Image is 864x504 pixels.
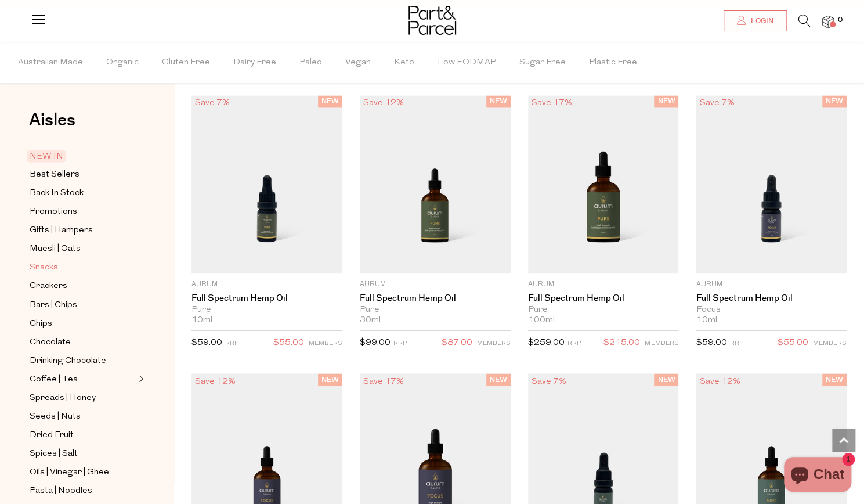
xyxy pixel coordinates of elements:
[233,42,276,83] span: Dairy Free
[30,167,135,182] a: Best Sellers
[30,390,135,405] a: Spreads | Honey
[822,16,834,28] a: 0
[30,186,135,200] a: Back In Stock
[654,373,678,386] span: NEW
[519,42,566,83] span: Sugar Free
[30,372,135,386] a: Coffee | Tea
[162,42,210,83] span: Gluten Free
[30,335,71,349] span: Chocolate
[318,373,342,386] span: NEW
[408,6,456,35] img: Part&Parcel
[191,338,222,347] span: $59.00
[29,107,75,133] span: Aisles
[309,340,342,346] small: MEMBERS
[567,340,581,346] small: RRP
[225,340,238,346] small: RRP
[30,447,78,460] span: Spices | Salt
[30,391,96,405] span: Spreads | Honey
[486,373,511,386] span: NEW
[30,372,78,386] span: Coffee | Tea
[393,340,407,346] small: RRP
[30,465,135,479] a: Oils | Vinegar | Ghee
[696,279,847,290] p: Aurum
[645,340,678,346] small: MEMBERS
[360,293,511,303] a: Full Spectrum Hemp Oil
[273,335,304,350] span: $55.00
[30,354,106,368] span: Drinking Chocolate
[27,150,66,162] span: NEW IN
[30,260,135,275] a: Snacks
[778,335,808,350] span: $55.00
[30,204,135,219] a: Promotions
[696,338,726,347] span: $59.00
[318,95,342,107] span: NEW
[729,340,743,346] small: RRP
[360,338,391,347] span: $99.00
[30,334,135,349] a: Chocolate
[696,373,743,389] div: Save 12%
[30,446,135,460] a: Spices | Salt
[30,316,52,330] span: Chips
[345,42,371,83] span: Vegan
[30,353,135,368] a: Drinking Chocolate
[394,42,414,83] span: Keto
[30,149,135,163] a: NEW IN
[360,304,511,315] div: Pure
[30,409,81,423] span: Seeds | Nuts
[299,42,322,83] span: Paleo
[30,409,135,423] a: Seeds | Nuts
[438,42,496,83] span: Low FODMAP
[191,315,212,325] span: 10ml
[528,315,555,325] span: 100ml
[477,340,511,346] small: MEMBERS
[360,373,407,389] div: Save 17%
[191,304,342,315] div: Pure
[696,293,847,303] a: Full Spectrum Hemp Oil
[835,15,845,26] span: 0
[589,42,637,83] span: Plastic Free
[822,373,847,386] span: NEW
[30,298,77,312] span: Bars | Chips
[30,205,77,219] span: Promotions
[696,95,738,111] div: Save 7%
[442,335,472,350] span: $87.00
[18,42,83,83] span: Australian Made
[191,95,233,111] div: Save 7%
[486,95,511,107] span: NEW
[30,483,135,498] a: Pasta | Noodles
[30,242,81,256] span: Muesli | Oats
[528,373,570,389] div: Save 7%
[528,95,679,273] img: Full Spectrum Hemp Oil
[696,95,847,273] img: Full Spectrum Hemp Oil
[30,427,135,442] a: Dried Fruit
[191,95,342,273] img: Full Spectrum Hemp Oil
[360,95,511,273] img: Full Spectrum Hemp Oil
[822,95,847,107] span: NEW
[30,465,109,479] span: Oils | Vinegar | Ghee
[30,484,92,498] span: Pasta | Noodles
[30,261,58,275] span: Snacks
[191,373,239,389] div: Save 12%
[528,304,679,315] div: Pure
[654,95,678,107] span: NEW
[136,372,144,386] button: Expand/Collapse Coffee | Tea
[360,95,407,111] div: Save 12%
[191,293,342,303] a: Full Spectrum Hemp Oil
[106,42,139,83] span: Organic
[30,168,79,182] span: Best Sellers
[29,111,75,141] a: Aisles
[30,186,84,200] span: Back In Stock
[30,223,135,237] a: Gifts | Hampers
[603,335,640,350] span: $215.00
[30,428,74,442] span: Dried Fruit
[360,279,511,290] p: Aurum
[696,315,717,325] span: 10ml
[813,340,847,346] small: MEMBERS
[360,315,381,325] span: 30ml
[30,224,93,237] span: Gifts | Hampers
[528,95,576,111] div: Save 17%
[30,279,67,293] span: Crackers
[724,10,787,31] a: Login
[30,279,135,293] a: Crackers
[780,457,855,495] inbox-online-store-chat: Shopify online store chat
